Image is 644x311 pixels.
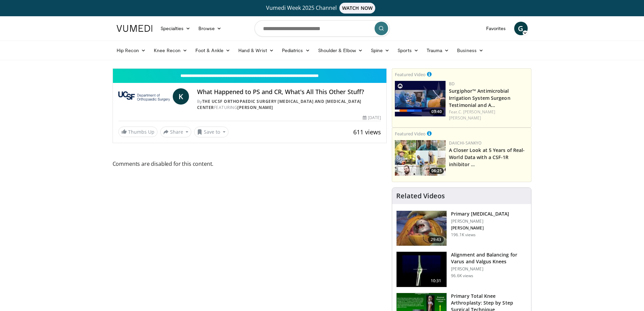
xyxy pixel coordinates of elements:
a: Browse [194,22,225,35]
img: 70422da6-974a-44ac-bf9d-78c82a89d891.150x105_q85_crop-smart_upscale.jpg [395,81,446,116]
a: K [173,88,189,105]
a: Favorites [482,22,510,35]
a: Foot & Ankle [191,44,234,57]
a: Pediatrics [278,44,314,57]
button: Share [160,127,192,137]
a: Shoulder & Elbow [314,44,367,57]
small: Featured Video [395,71,426,77]
div: Feat. [449,109,528,121]
p: [PERSON_NAME] [451,219,509,224]
img: 297061_3.png.150x105_q85_crop-smart_upscale.jpg [397,211,447,246]
a: Vumedi Week 2025 ChannelWATCH NOW [118,3,527,14]
span: WATCH NOW [339,3,375,14]
h4: What Happened to PS and CR, What's All This Other Stuff? [197,88,381,96]
h4: Related Videos [396,192,445,200]
span: 29:43 [428,236,444,243]
a: Surgiphor™ Antimicrobial Irrigation System Surgeon Testimonial and A… [449,88,510,108]
span: 06:25 [429,168,444,174]
a: The UCSF Orthopaedic Surgery [MEDICAL_DATA] and [MEDICAL_DATA] Center [197,98,361,110]
a: Hip Recon [113,44,150,57]
p: [PERSON_NAME] [451,225,509,231]
span: Comments are disabled for this content. [113,159,387,168]
p: [PERSON_NAME] [451,266,527,272]
a: Specialties [157,22,195,35]
img: 93c22cae-14d1-47f0-9e4a-a244e824b022.png.150x105_q85_crop-smart_upscale.jpg [395,140,446,176]
input: Search topics, interventions [255,20,390,37]
a: Thumbs Up [118,127,158,137]
a: 03:40 [395,81,446,116]
img: The UCSF Orthopaedic Surgery Arthritis and Joint Replacement Center [118,88,170,105]
a: A Closer Look at 5 Years of Real-World Data with a CSF-1R inhibitor … [449,147,525,168]
div: [DATE] [363,115,381,121]
a: Daiichi-Sankyo [449,140,481,146]
a: Business [453,44,487,57]
a: 10:31 Alignment and Balancing for Varus and Valgus Knees [PERSON_NAME] 96.6K views [396,251,527,287]
span: 10:31 [428,277,444,284]
a: [PERSON_NAME] [237,105,273,110]
a: BD [449,81,455,87]
a: Sports [393,44,423,57]
img: 38523_0000_3.png.150x105_q85_crop-smart_upscale.jpg [397,252,447,287]
img: VuMedi Logo [117,25,152,32]
button: Save to [194,127,229,137]
p: 196.1K views [451,232,476,238]
a: 29:43 Primary [MEDICAL_DATA] [PERSON_NAME] [PERSON_NAME] 196.1K views [396,210,527,246]
h3: Alignment and Balancing for Varus and Valgus Knees [451,251,527,265]
a: Trauma [423,44,453,57]
a: Knee Recon [150,44,191,57]
div: By FEATURING [197,98,381,111]
a: 06:25 [395,140,446,176]
small: Featured Video [395,131,426,137]
h3: Primary [MEDICAL_DATA] [451,210,509,217]
a: C. [PERSON_NAME] [PERSON_NAME] [449,109,495,121]
p: 96.6K views [451,273,473,279]
span: 611 views [353,128,381,136]
a: G [514,22,528,35]
span: 03:40 [429,109,444,115]
a: Spine [367,44,393,57]
a: Hand & Wrist [234,44,278,57]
